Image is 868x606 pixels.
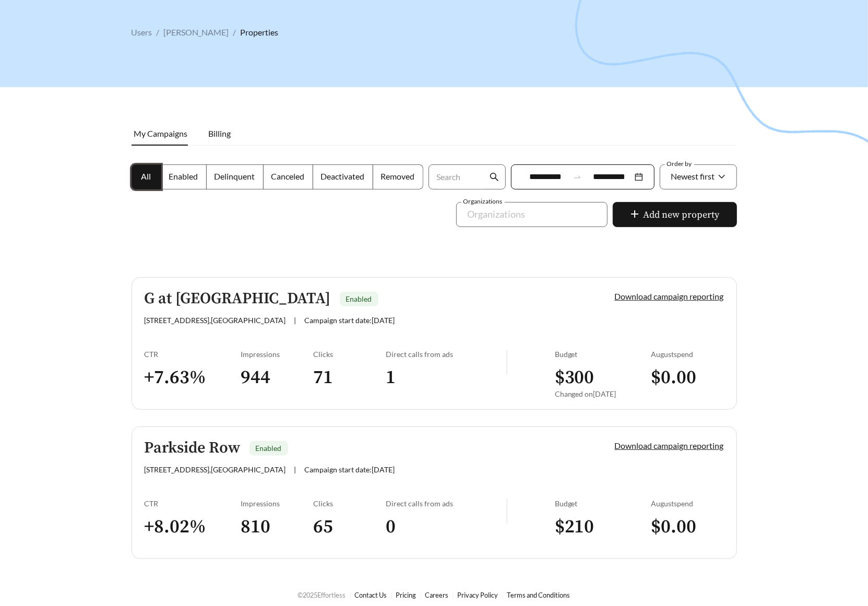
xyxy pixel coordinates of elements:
span: Enabled [169,171,198,181]
h3: 810 [241,515,314,539]
h3: 0 [386,515,506,539]
span: | [294,316,296,325]
span: Billing [209,128,231,138]
span: [STREET_ADDRESS] , [GEOGRAPHIC_DATA] [145,316,286,325]
span: Campaign start date: [DATE] [305,465,395,474]
span: plus [630,209,639,221]
div: Changed on [DATE] [555,389,651,398]
span: Canceled [271,171,305,181]
span: [STREET_ADDRESS] , [GEOGRAPHIC_DATA] [145,465,286,474]
h3: + 8.02 % [145,515,241,539]
span: Enabled [256,444,282,453]
h3: $ 0.00 [651,515,724,539]
span: Enabled [346,294,372,303]
h3: 71 [313,366,386,389]
span: Add new property [644,208,720,222]
span: Delinquent [215,171,255,181]
div: August spend [651,499,724,508]
h3: 65 [313,515,386,539]
h3: $ 300 [555,366,651,389]
h5: Parkside Row [145,439,241,457]
h3: + 7.63 % [145,366,241,389]
div: CTR [145,350,241,359]
h3: $ 0.00 [651,366,724,389]
h3: 944 [241,366,314,389]
div: Direct calls from ads [386,350,506,359]
h3: 1 [386,366,506,389]
div: Budget [555,499,651,508]
div: CTR [145,499,241,508]
a: Parkside RowEnabled[STREET_ADDRESS],[GEOGRAPHIC_DATA]|Campaign start date:[DATE]Download campaign... [132,426,737,559]
div: Clicks [313,499,386,508]
span: Deactivated [321,171,365,181]
span: to [573,172,582,182]
span: My Campaigns [134,128,188,138]
div: Budget [555,350,651,359]
div: Direct calls from ads [386,499,506,508]
span: All [141,171,151,181]
img: line [506,499,507,524]
h5: G at [GEOGRAPHIC_DATA] [145,290,331,307]
span: swap-right [573,172,582,182]
span: Newest first [671,171,715,181]
a: Download campaign reporting [615,291,724,301]
div: August spend [651,350,724,359]
span: Removed [381,171,415,181]
a: Download campaign reporting [615,441,724,450]
div: Impressions [241,499,314,508]
h3: $ 210 [555,515,651,539]
img: line [506,350,507,375]
span: search [490,172,499,182]
span: | [294,465,296,474]
div: Impressions [241,350,314,359]
button: plusAdd new property [613,202,737,227]
a: G at [GEOGRAPHIC_DATA]Enabled[STREET_ADDRESS],[GEOGRAPHIC_DATA]|Campaign start date:[DATE]Downloa... [132,277,737,410]
div: Clicks [313,350,386,359]
span: Campaign start date: [DATE] [305,316,395,325]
